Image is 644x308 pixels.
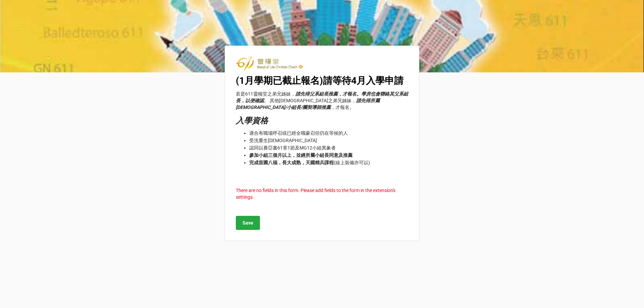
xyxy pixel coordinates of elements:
[249,159,408,166] li: (線上裝備亦可以)
[249,137,408,144] li: 受洗重生[DEMOGRAPHIC_DATA]
[249,129,408,137] li: 適合有職場呼召或已經全職蒙召但仍在等候的人
[243,220,253,227] b: Save
[236,187,408,200] p: There are no fields in this form. Please add fields to the form in the extension's settings.
[236,98,380,110] strong: 請先得所屬[DEMOGRAPHIC_DATA]/小組長/團契導師推薦
[236,115,268,125] strong: 入學資格
[236,90,408,111] p: 若是611靈糧堂之弟兄姊妹， 。 其他[DEMOGRAPHIC_DATA]之弟兄姊妹， ，才報名。
[249,152,353,158] strong: 參加小組三個月以上，並經所屬小組長同意及推薦
[236,57,303,71] img: R5icQuJFhW%2F611-Logo_v3-Landscape.png
[249,144,408,151] li: 認同以賽亞書61章1節及MG12小組異象者
[236,75,404,86] b: (1月學期已截止報名)請等待4月入學申請
[236,216,260,230] button: Save
[236,91,408,103] strong: 請先得父系組長推薦，才報名。學房也會聯絡其父系組長，以便確認
[249,160,334,165] strong: 完成苗圃八福，長大成熟，天國精兵課程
